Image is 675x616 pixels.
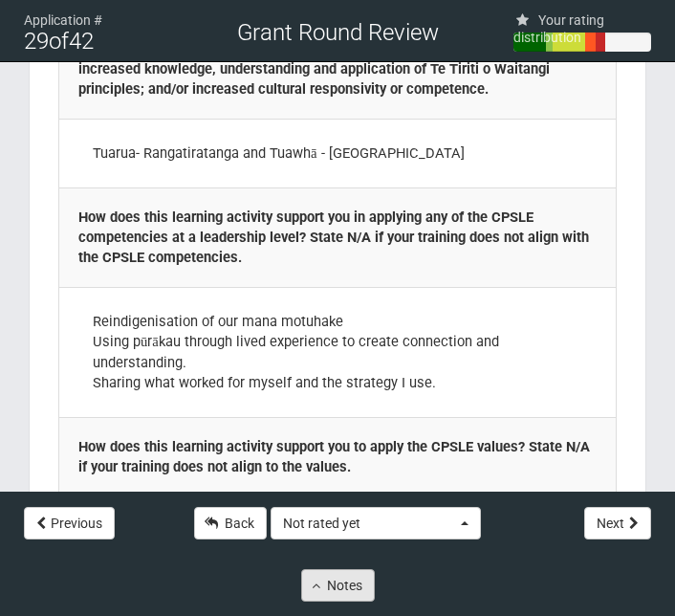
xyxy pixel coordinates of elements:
td: Reindigenisation of our mana motuhake Using pūrākau through lived experience to create connection... [59,287,616,417]
span: Not rated yet [283,514,456,533]
div: Application # [24,11,162,25]
button: Notes [301,569,375,602]
b: Describe how the learning activity will improve your CPSLE practice through increased knowledge, ... [78,40,556,98]
td: Tuarua- Rangatiratanga and Tuawhā - [GEOGRAPHIC_DATA] [59,119,616,187]
div: of [24,33,162,50]
b: How does this learning activity support you in applying any of the CPSLE competencies at a leader... [78,209,589,266]
button: Previous [24,507,115,539]
button: Not rated yet [271,507,481,539]
span: 29 [24,28,49,55]
span: 42 [69,28,94,55]
b: How does this learning activity support you to apply the CPSLE values? State N/A if your training... [78,438,590,475]
div: Your rating distribution [513,11,651,25]
a: Back [194,507,267,539]
button: Next [584,507,651,539]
